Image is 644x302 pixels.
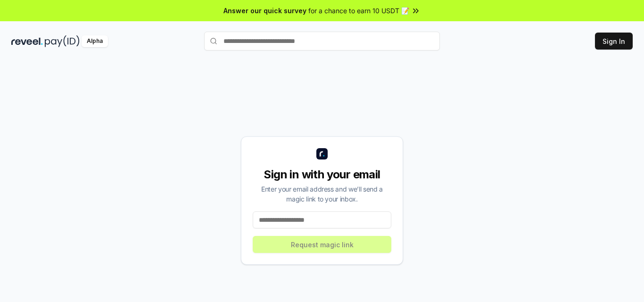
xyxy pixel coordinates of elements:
img: reveel_dark [11,35,43,47]
div: Alpha [82,35,108,47]
span: Answer our quick survey [223,6,306,16]
button: Sign In [595,33,633,50]
img: pay_id [45,35,80,47]
span: for a chance to earn 10 USDT 📝 [308,6,409,16]
img: logo_small [316,148,328,159]
div: Sign in with your email [253,167,391,182]
div: Enter your email address and we’ll send a magic link to your inbox. [253,184,391,204]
